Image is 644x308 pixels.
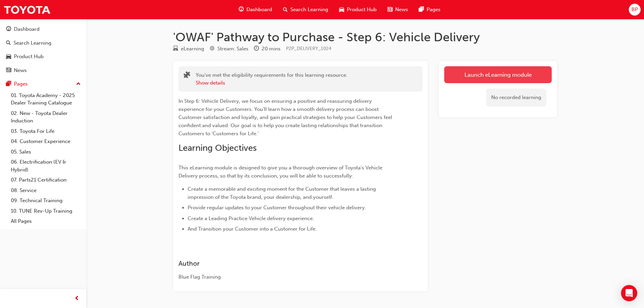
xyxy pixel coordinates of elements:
a: Dashboard [3,23,84,35]
span: car-icon [339,5,344,14]
img: Trak [3,2,51,17]
span: In Step 6: Vehicle Delivery, we focus on ensuring a positive and reassuring delivery experience f... [178,98,393,137]
div: Search Learning [14,39,51,47]
button: BP [629,4,641,16]
span: guage-icon [239,5,244,14]
a: 02. New - Toyota Dealer Induction [8,108,84,126]
a: car-iconProduct Hub [334,3,382,17]
a: 06. Electrification (EV & Hybrid) [8,157,84,175]
span: Search Learning [290,6,328,14]
span: And Transition your Customer into a Customer for Life. [188,226,317,232]
span: target-icon [210,46,215,52]
div: Stream [210,45,248,53]
span: Create a memorable and exciting moment for the Customer that leaves a lasting impression of the T... [188,186,377,200]
span: search-icon [283,5,288,14]
div: News [14,67,27,74]
a: All Pages [8,216,84,227]
button: Show details [196,79,225,87]
button: DashboardSearch LearningProduct HubNews [3,22,84,78]
a: 08. Service [8,185,84,196]
div: Product Hub [14,53,44,61]
a: 09. Technical Training [8,195,84,206]
span: search-icon [6,40,11,46]
span: prev-icon [74,294,79,303]
span: Create a Leading Practice Vehicle delivery experience. [188,215,314,221]
div: Open Intercom Messenger [621,285,637,301]
div: Stream: Sales [217,45,248,53]
a: 10. TUNE Rev-Up Training [8,206,84,216]
span: Learning Objectives [178,143,257,153]
span: Provide regular updates to your Customer throughout their vehicle delivery. [188,205,366,211]
a: 03. Toyota For Life [8,126,84,137]
a: Product Hub [3,50,84,63]
span: pages-icon [6,81,11,87]
span: Dashboard [246,6,272,14]
div: eLearning [181,45,204,53]
span: Learning resource code [286,46,331,51]
div: Dashboard [14,25,40,33]
span: BP [631,6,638,14]
div: No recorded learning [486,89,546,106]
span: Pages [427,6,440,14]
a: News [3,64,84,77]
span: guage-icon [6,26,11,32]
a: 07. Parts21 Certification [8,175,84,185]
span: up-icon [76,80,81,89]
h3: Author [178,260,398,267]
a: Search Learning [3,37,84,49]
div: Blue Flag Training [178,273,398,281]
a: search-iconSearch Learning [278,3,334,17]
span: learningResourceType_ELEARNING-icon [173,46,178,52]
a: Launch eLearning module [444,66,552,83]
span: news-icon [6,68,11,74]
span: car-icon [6,54,11,60]
div: Pages [14,80,28,88]
a: 05. Sales [8,147,84,157]
span: clock-icon [254,46,259,52]
h1: 'OWAF' Pathway to Purchase - Step 6: Vehicle Delivery [173,30,557,45]
span: This eLearning module is designed to give you a thorough overview of Toyota's Vehicle Delivery pr... [178,165,384,179]
a: 04. Customer Experience [8,136,84,147]
div: Duration [254,45,281,53]
button: Pages [3,78,84,90]
span: News [395,6,408,14]
div: 20 mins [262,45,281,53]
a: guage-iconDashboard [233,3,278,17]
a: news-iconNews [382,3,413,17]
span: Product Hub [347,6,377,14]
div: You've met the eligibility requirements for this learning resource. [196,71,348,87]
span: news-icon [387,5,392,14]
a: 01. Toyota Academy - 2025 Dealer Training Catalogue [8,90,84,108]
span: pages-icon [419,5,424,14]
div: Type [173,45,204,53]
a: pages-iconPages [413,3,446,17]
span: puzzle-icon [184,72,190,80]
